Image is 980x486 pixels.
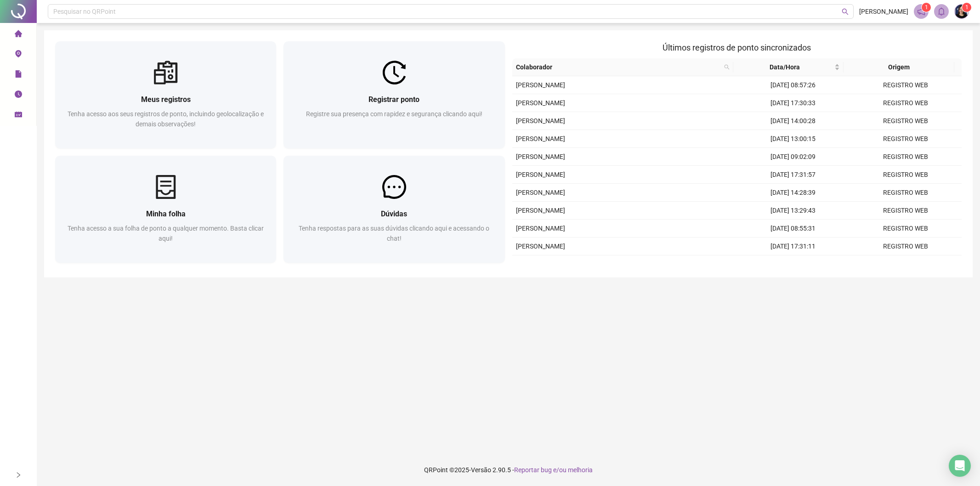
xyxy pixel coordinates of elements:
[737,62,833,72] span: Data/Hora
[55,41,276,148] a: Meus registrosTenha acesso aos seus registros de ponto, incluindo geolocalização e demais observa...
[15,46,22,64] span: environment
[283,156,504,263] a: DúvidasTenha respostas para as suas dúvidas clicando aqui e acessando o chat!
[368,95,419,104] span: Registrar ponto
[15,107,22,125] span: schedule
[842,8,849,15] span: search
[663,43,811,52] span: Últimos registros de ponto sincronizados
[516,171,565,178] span: [PERSON_NAME]
[737,130,850,148] td: [DATE] 13:00:15
[849,220,962,237] td: REGISTRO WEB
[141,95,191,104] span: Meus registros
[737,202,850,220] td: [DATE] 13:29:43
[15,66,22,85] span: file
[516,243,565,250] span: [PERSON_NAME]
[737,220,850,237] td: [DATE] 08:55:31
[849,166,962,184] td: REGISTRO WEB
[516,117,565,124] span: [PERSON_NAME]
[849,255,962,273] td: REGISTRO WEB
[737,112,850,130] td: [DATE] 14:00:28
[849,148,962,166] td: REGISTRO WEB
[849,184,962,202] td: REGISTRO WEB
[965,4,969,11] span: 1
[514,466,593,474] span: Reportar bug e/ou melhoria
[922,3,931,12] sup: 1
[917,7,925,16] span: notification
[471,466,491,474] span: Versão
[516,135,565,142] span: [PERSON_NAME]
[516,189,565,196] span: [PERSON_NAME]
[306,110,482,118] span: Registre sua presença com rapidez e segurança clicando aqui!
[849,237,962,255] td: REGISTRO WEB
[299,225,489,242] span: Tenha respostas para as suas dúvidas clicando aqui e acessando o chat!
[849,202,962,220] td: REGISTRO WEB
[844,58,954,76] th: Origem
[737,166,850,184] td: [DATE] 17:31:57
[283,41,504,148] a: Registrar pontoRegistre sua presença com rapidez e segurança clicando aqui!
[516,62,720,72] span: Colaborador
[737,76,850,94] td: [DATE] 08:57:26
[68,225,264,242] span: Tenha acesso a sua folha de ponto a qualquer momento. Basta clicar aqui!
[849,94,962,112] td: REGISTRO WEB
[733,58,844,76] th: Data/Hora
[15,26,22,44] span: home
[737,184,850,202] td: [DATE] 14:28:39
[15,472,22,478] span: right
[516,99,565,107] span: [PERSON_NAME]
[516,81,565,89] span: [PERSON_NAME]
[15,86,22,105] span: clock-circle
[925,4,928,11] span: 1
[68,110,264,128] span: Tenha acesso aos seus registros de ponto, incluindo geolocalização e demais observações!
[737,148,850,166] td: [DATE] 09:02:09
[55,156,276,263] a: Minha folhaTenha acesso a sua folha de ponto a qualquer momento. Basta clicar aqui!
[516,207,565,214] span: [PERSON_NAME]
[381,209,407,218] span: Dúvidas
[949,455,971,477] div: Open Intercom Messenger
[849,112,962,130] td: REGISTRO WEB
[737,237,850,255] td: [DATE] 17:31:11
[737,255,850,273] td: [DATE] 13:27:03
[962,3,971,12] sup: Atualize o seu contato no menu Meus Dados
[516,153,565,160] span: [PERSON_NAME]
[724,64,730,70] span: search
[937,7,946,16] span: bell
[722,60,731,74] span: search
[849,76,962,94] td: REGISTRO WEB
[737,94,850,112] td: [DATE] 17:30:33
[146,209,186,218] span: Minha folha
[859,6,908,17] span: [PERSON_NAME]
[37,454,980,486] footer: QRPoint © 2025 - 2.90.5 -
[849,130,962,148] td: REGISTRO WEB
[955,5,969,18] img: 65001
[516,225,565,232] span: [PERSON_NAME]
